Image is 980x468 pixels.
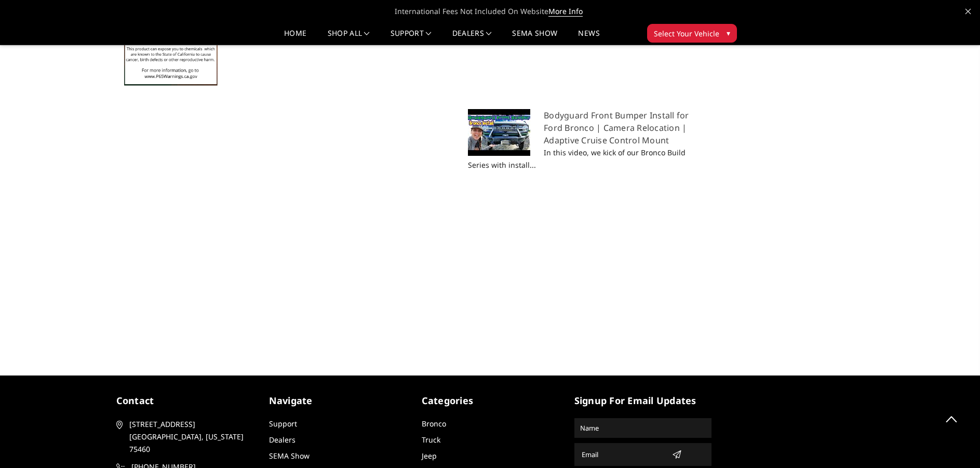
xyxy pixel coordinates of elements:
a: Dealers [269,435,296,445]
h5: signup for email updates [574,394,711,408]
h5: contact [116,394,253,408]
input: Email [578,446,668,463]
a: Bronco [422,419,446,429]
a: Bodyguard Front Bumper Install for Ford Bronco | Camera Relocation | Adaptive Cruise Control Moun... [468,109,704,171]
a: News [578,30,599,45]
p: In this video, we kick of our Bronco Build Series with install... [468,146,704,171]
h5: Navigate [269,394,406,408]
a: SEMA Show [269,451,310,461]
span: Select Your Vehicle [654,28,719,39]
button: Select Your Vehicle [647,24,737,43]
a: shop all [328,30,370,45]
input: Name [576,420,710,436]
a: Support [391,30,432,45]
h5: Categories [422,394,559,408]
h5: Bodyguard Front Bumper Install for Ford Bronco | Camera Relocation | Adaptive Cruise Control Mount [468,109,704,146]
a: Dealers [452,30,492,45]
a: Jeep [422,451,437,461]
a: Truck [422,435,440,445]
span: International Fees Not Included On Website [116,1,864,22]
img: default.jpg [468,109,530,156]
a: Support [269,419,297,429]
a: SEMA Show [512,30,557,45]
span: [STREET_ADDRESS] [GEOGRAPHIC_DATA], [US_STATE] 75460 [129,418,250,456]
a: More Info [548,6,583,17]
a: Click to Top [938,406,964,432]
span: ▾ [727,28,730,38]
a: Home [284,30,306,45]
